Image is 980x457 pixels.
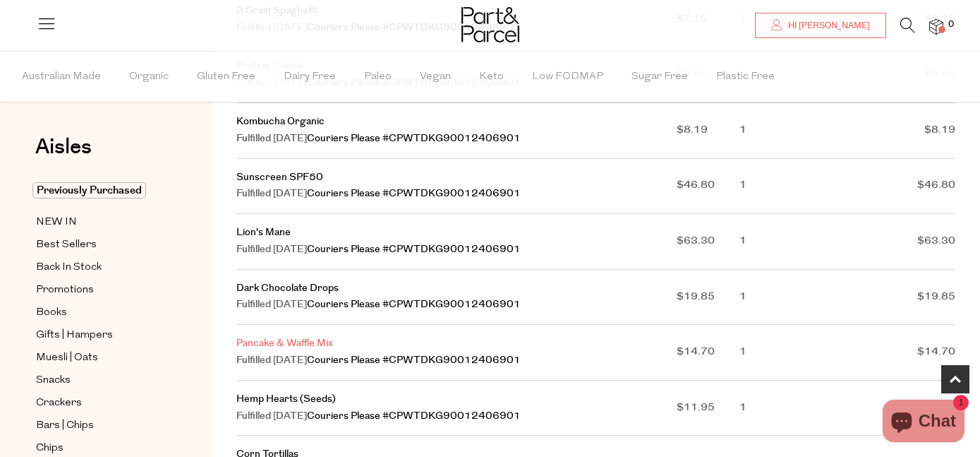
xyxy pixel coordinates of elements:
a: Muesli | Oats [36,349,164,367]
span: Promotions [36,282,94,299]
td: $19.85 [677,270,739,326]
span: Vegan [420,52,451,102]
td: $46.80 [836,159,955,215]
a: NEW IN [36,213,164,231]
td: $11.95 [677,381,739,437]
span: Gifts | Hampers [36,327,113,344]
td: 1 [739,381,836,437]
a: Best Sellers [36,236,164,254]
td: $11.95 [836,381,955,437]
a: Snacks [36,372,164,389]
td: 1 [739,270,836,326]
span: Dairy Free [284,52,336,102]
span: Keto [479,52,504,102]
span: Australian Made [22,52,101,102]
a: Crackers [36,394,164,412]
a: Gifts | Hampers [36,326,164,344]
a: Sunscreen SPF50 [236,170,323,184]
a: Chips [36,439,164,457]
span: Aisles [35,131,92,162]
a: Couriers Please #CPWTDKG90012406901 [307,186,521,201]
img: Part&Parcel [461,7,519,42]
a: Couriers Please #CPWTDKG90012406901 [307,297,521,311]
span: Hi [PERSON_NAME] [785,20,870,32]
span: Snacks [36,372,71,389]
span: Muesli | Oats [36,350,98,367]
td: $8.19 [836,103,955,159]
span: Organic [129,52,169,102]
td: 1 [739,159,836,215]
a: 0 [929,19,943,34]
a: Pancake & Waffle Mix [236,336,333,350]
span: Back In Stock [36,259,102,276]
td: $14.70 [836,325,955,381]
td: $63.30 [677,214,739,270]
a: Bars | Chips [36,417,164,434]
td: $63.30 [836,214,955,270]
a: Hi [PERSON_NAME] [755,13,886,38]
span: Crackers [36,395,82,412]
a: Aisles [35,136,92,172]
a: Couriers Please #CPWTDKG90012406901 [307,131,521,146]
td: $19.85 [836,270,955,326]
a: Promotions [36,281,164,299]
a: Back In Stock [36,259,164,276]
a: Couriers Please #CPWTDKG90012406901 [307,242,521,256]
td: 1 [739,325,836,381]
a: Kombucha Organic [236,114,325,129]
span: Paleo [364,52,392,102]
td: $46.80 [677,159,739,215]
span: NEW IN [36,214,77,231]
div: Fulfilled [DATE] [236,352,677,369]
span: Bars | Chips [36,417,94,434]
a: Dark Chocolate Drops [236,281,339,295]
inbox-online-store-chat: Shopify online store chat [878,400,969,446]
span: Previously Purchased [32,182,146,198]
span: Books [36,304,67,321]
div: Fulfilled [DATE] [236,131,677,148]
td: $8.19 [677,103,739,159]
span: Best Sellers [36,237,97,254]
a: Hemp Hearts (Seeds) [236,392,336,406]
a: Books [36,304,164,321]
a: Lion's Mane [236,225,291,239]
a: Couriers Please #CPWTDKG90012406901 [307,353,521,367]
span: Sugar Free [631,52,688,102]
div: Fulfilled [DATE] [236,297,677,314]
td: $14.70 [677,325,739,381]
span: Chips [36,440,63,457]
td: 1 [739,214,836,270]
span: 0 [945,18,957,31]
div: Fulfilled [DATE] [236,186,677,203]
span: Plastic Free [716,52,775,102]
div: Fulfilled [DATE] [236,408,677,425]
div: Fulfilled [DATE] [236,242,677,259]
a: Couriers Please #CPWTDKG90012406901 [307,409,521,423]
span: Gluten Free [197,52,255,102]
td: 1 [739,103,836,159]
span: Low FODMAP [532,52,603,102]
a: Previously Purchased [36,182,164,199]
